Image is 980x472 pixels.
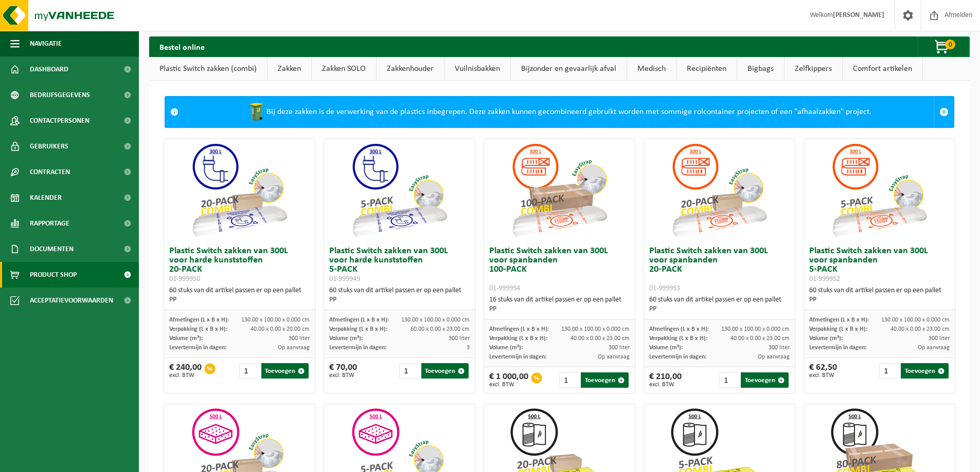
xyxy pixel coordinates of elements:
[377,57,444,81] a: Zakkenhouder
[149,36,215,56] h2: Bestel online
[627,57,676,81] a: Medisch
[169,286,310,305] div: 60 stuks van dit artikel passen er op een pallet
[169,335,203,342] span: Volume (m³):
[758,354,790,360] span: Op aanvraag
[881,317,950,323] span: 130.00 x 100.00 x 0.000 cm
[676,57,737,81] a: Recipiënten
[809,326,867,332] span: Verpakking (L x B x H):
[649,345,683,351] span: Volume (m³):
[278,345,310,351] span: Op aanvraag
[721,326,790,332] span: 130.00 x 100.00 x 0.000 cm
[312,57,376,81] a: Zakken SOLO
[649,295,790,314] div: 60 stuks van dit artikel passen er op een pallet
[401,317,470,323] span: 130.00 x 100.00 x 0.000 cm
[668,139,771,241] img: 01-999953
[329,286,470,305] div: 60 stuks van dit artikel passen er op een pallet
[785,57,842,81] a: Zelfkippers
[934,97,954,127] a: Sluit melding
[489,247,630,293] h3: Plastic Switch zakken van 300L voor spanbanden 100-PACK
[30,185,62,211] span: Kalender
[30,82,90,108] span: Bedrijfsgegevens
[30,31,62,56] span: Navigatie
[945,40,955,49] span: 0
[169,345,226,351] span: Levertermijn in dagen:
[239,363,260,379] input: 1
[769,345,790,351] span: 300 liter
[649,326,709,332] span: Afmetingen (L x B x H):
[329,345,386,351] span: Levertermijn in dagen:
[901,363,949,379] button: Toevoegen
[329,295,470,305] div: PP
[246,102,266,122] img: WB-0240-HPE-GN-50.png
[329,326,387,332] span: Verpakking (L x B x H):
[261,363,309,379] button: Toevoegen
[30,236,74,262] span: Documenten
[561,326,630,332] span: 130.00 x 100.00 x 0.000 cm
[169,275,200,283] span: 01-999950
[329,275,360,283] span: 01-999949
[399,363,420,379] input: 1
[169,295,310,305] div: PP
[251,326,310,332] span: 40.00 x 0.00 x 20.00 cm
[809,286,950,305] div: 60 stuks van dit artikel passen er op een pallet
[581,372,629,388] button: Toevoegen
[719,372,740,388] input: 1
[649,305,790,314] div: PP
[188,139,291,241] img: 01-999950
[169,326,227,332] span: Verpakking (L x B x H):
[737,57,784,81] a: Bigbags
[741,372,789,388] button: Toevoegen
[30,262,77,288] span: Product Shop
[169,317,229,323] span: Afmetingen (L x B x H):
[809,317,869,323] span: Afmetingen (L x B x H):
[489,345,523,351] span: Volume (m³):
[508,139,611,241] img: 01-999954
[879,363,900,379] input: 1
[489,305,630,314] div: PP
[649,382,682,388] span: excl. BTW
[809,295,950,305] div: PP
[329,335,363,342] span: Volume (m³):
[30,159,70,185] span: Contracten
[329,247,470,284] h3: Plastic Switch zakken van 300L voor harde kunststoffen 5-PACK
[348,139,451,241] img: 01-999949
[329,363,357,379] div: € 70,00
[809,345,866,351] span: Levertermijn in dagen:
[917,36,969,57] button: 0
[30,56,68,82] span: Dashboard
[649,247,790,293] h3: Plastic Switch zakken van 300L voor spanbanden 20-PACK
[411,326,470,332] span: 60.00 x 0.00 x 23.00 cm
[809,363,837,379] div: € 62,50
[169,363,202,379] div: € 240,00
[649,354,706,360] span: Levertermijn in dagen:
[268,57,311,81] a: Zakken
[489,335,547,342] span: Verpakking (L x B x H):
[489,285,520,292] span: 01-999954
[598,354,630,360] span: Op aanvraag
[467,345,470,351] span: 3
[809,372,837,379] span: excl. BTW
[30,108,90,134] span: Contactpersonen
[30,134,68,159] span: Gebruikers
[833,11,884,19] strong: [PERSON_NAME]
[489,295,630,314] div: 16 stuks van dit artikel passen er op een pallet
[828,139,931,241] img: 01-999952
[169,372,202,379] span: excl. BTW
[449,335,470,342] span: 300 liter
[489,372,528,388] div: € 1 000,00
[511,57,627,81] a: Bijzonder en gevaarlijk afval
[890,326,950,332] span: 40.00 x 0.00 x 23.00 cm
[149,57,267,81] a: Plastic Switch zakken (combi)
[489,326,549,332] span: Afmetingen (L x B x H):
[30,288,113,313] span: Acceptatievoorwaarden
[30,211,69,236] span: Rapportage
[329,317,389,323] span: Afmetingen (L x B x H):
[241,317,310,323] span: 130.00 x 100.00 x 0.000 cm
[421,363,469,379] button: Toevoegen
[489,354,546,360] span: Levertermijn in dagen:
[649,372,682,388] div: € 210,00
[918,345,950,351] span: Op aanvraag
[649,335,707,342] span: Verpakking (L x B x H):
[289,335,310,342] span: 300 liter
[184,97,934,127] div: Bij deze zakken is de verwerking van de plastics inbegrepen. Deze zakken kunnen gecombineerd gebr...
